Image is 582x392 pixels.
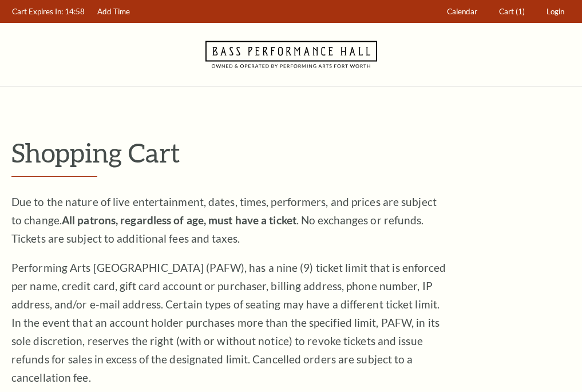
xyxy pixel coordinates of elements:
[62,213,296,227] strong: All patrons, regardless of age, must have a ticket
[12,7,63,16] span: Cart Expires In:
[442,1,483,23] a: Calendar
[11,259,446,387] p: Performing Arts [GEOGRAPHIC_DATA] (PAFW), has a nine (9) ticket limit that is enforced per name, ...
[547,7,564,16] span: Login
[11,138,571,167] p: Shopping Cart
[499,7,514,16] span: Cart
[65,7,85,16] span: 14:58
[494,1,530,23] a: Cart (1)
[92,1,136,23] a: Add Time
[541,1,570,23] a: Login
[516,7,525,16] span: (1)
[447,7,477,16] span: Calendar
[11,195,437,245] span: Due to the nature of live entertainment, dates, times, performers, and prices are subject to chan...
